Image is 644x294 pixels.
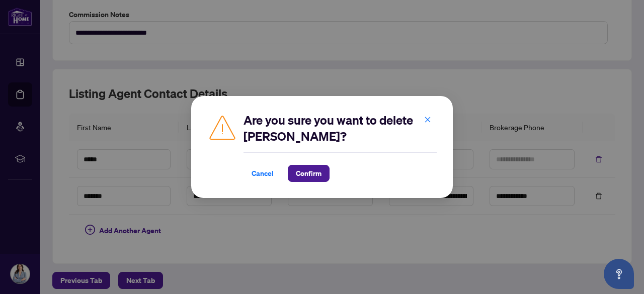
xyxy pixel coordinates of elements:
[296,165,321,181] span: Confirm
[244,165,282,182] button: Cancel
[604,259,634,289] button: Open asap
[244,112,437,144] h2: Are you sure you want to delete [PERSON_NAME]?
[207,112,237,142] img: Caution Icon
[288,165,330,182] button: Confirm
[424,116,431,123] span: close
[252,165,274,181] span: Cancel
